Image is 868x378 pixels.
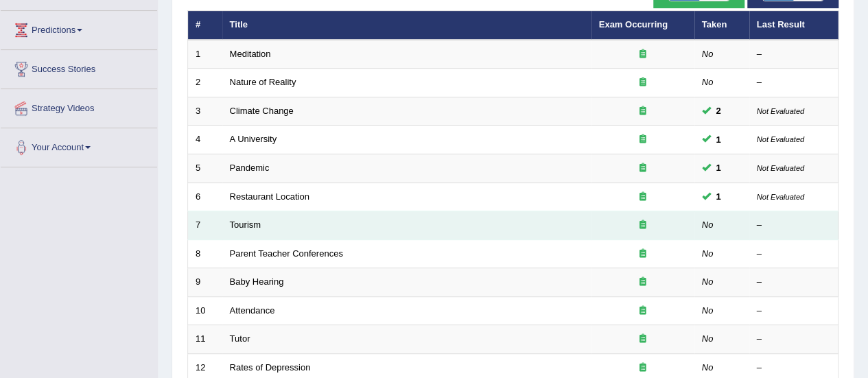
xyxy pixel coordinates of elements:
div: – [757,76,831,89]
a: Success Stories [1,50,157,84]
td: 11 [188,325,222,354]
div: Exam occurring question [599,162,687,175]
small: Not Evaluated [757,107,804,115]
a: Parent Teacher Conferences [230,248,343,259]
div: Exam occurring question [599,305,687,318]
div: – [757,333,831,346]
div: – [757,362,831,375]
a: Exam Occurring [599,19,668,29]
th: Title [222,11,591,40]
th: Last Result [749,11,838,40]
a: Baby Hearing [230,276,284,287]
div: Exam occurring question [599,333,687,346]
td: 6 [188,182,222,211]
a: Rates of Depression [230,362,311,373]
div: – [757,276,831,289]
td: 5 [188,154,222,183]
td: 2 [188,69,222,97]
td: 3 [188,97,222,126]
span: You can still take this question [711,161,727,175]
a: Tourism [230,220,261,230]
a: Tutor [230,333,250,344]
em: No [702,248,714,259]
span: You can still take this question [711,132,727,147]
td: 10 [188,296,222,325]
th: Taken [694,11,749,40]
td: 4 [188,126,222,154]
td: 1 [188,40,222,69]
a: Your Account [1,128,157,163]
a: Restaurant Location [230,191,309,202]
div: Exam occurring question [599,76,687,89]
a: Meditation [230,49,271,59]
small: Not Evaluated [757,164,804,172]
div: – [757,219,831,232]
em: No [702,276,714,287]
span: You can still take this question [711,189,727,204]
small: Not Evaluated [757,135,804,143]
em: No [702,333,714,344]
a: Attendance [230,305,275,316]
div: Exam occurring question [599,48,687,61]
td: 8 [188,239,222,268]
a: Nature of Reality [230,77,296,87]
a: Predictions [1,11,157,45]
a: A University [230,134,277,144]
a: Climate Change [230,106,294,116]
a: Strategy Videos [1,89,157,123]
em: No [702,77,714,87]
em: No [702,49,714,59]
div: – [757,248,831,261]
div: Exam occurring question [599,362,687,375]
em: No [702,305,714,316]
div: – [757,305,831,318]
em: No [702,362,714,373]
div: Exam occurring question [599,191,687,204]
div: Exam occurring question [599,248,687,261]
em: No [702,220,714,230]
div: Exam occurring question [599,105,687,118]
th: # [188,11,222,40]
div: Exam occurring question [599,219,687,232]
td: 7 [188,211,222,240]
div: Exam occurring question [599,133,687,146]
div: – [757,48,831,61]
a: Pandemic [230,163,270,173]
td: 9 [188,268,222,297]
small: Not Evaluated [757,193,804,201]
div: Exam occurring question [599,276,687,289]
span: You can still take this question [711,104,727,118]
